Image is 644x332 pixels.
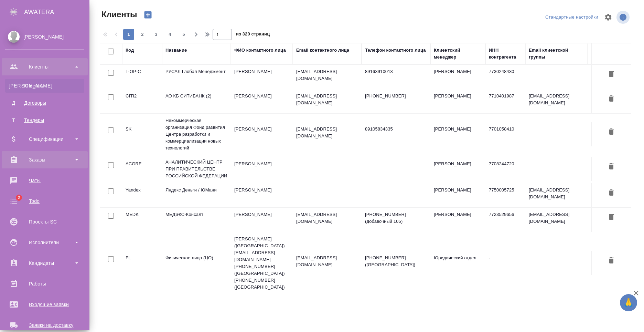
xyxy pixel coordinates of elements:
[587,251,642,275] td: ЦО
[623,295,634,310] span: 🙏
[2,275,88,292] a: Работы
[430,183,485,207] td: [PERSON_NAME]
[9,82,81,89] div: Клиенты
[140,9,156,21] button: Создать
[587,122,642,146] td: Технический
[485,157,525,181] td: 7708244720
[137,29,148,40] button: 2
[296,255,358,268] p: [EMAIL_ADDRESS][DOMAIN_NAME]
[9,117,81,124] div: Тендеры
[587,89,642,113] td: Сити
[2,213,88,230] a: Проекты SC
[122,157,162,181] td: ACGRF
[430,157,485,181] td: [PERSON_NAME]
[162,183,231,207] td: Яндекс Деньги / ЮМани
[365,211,427,225] p: [PHONE_NUMBER] (добавочный 105)
[5,299,84,310] div: Входящие заявки
[165,47,187,54] div: Название
[231,183,293,207] td: [PERSON_NAME]
[605,160,617,173] button: Удалить
[122,251,162,275] td: FL
[591,47,639,61] div: Ответственная команда
[485,183,525,207] td: 7750005725
[296,47,349,54] div: Email контактного лица
[126,47,134,54] div: Код
[365,68,427,75] p: 89163910013
[434,47,482,61] div: Клиентский менеджер
[13,194,24,201] span: 2
[122,89,162,113] td: CITI2
[164,29,175,40] button: 4
[162,251,231,275] td: Физическое лицо (ЦО)
[122,183,162,207] td: Yandex
[5,279,84,289] div: Работы
[231,122,293,146] td: [PERSON_NAME]
[5,96,84,110] a: ДДоговоры
[620,294,637,311] button: 🙏
[430,65,485,89] td: [PERSON_NAME]
[5,134,84,144] div: Спецификации
[5,217,84,227] div: Проекты SC
[162,208,231,232] td: МЕДЭКС-Консалт
[525,183,587,207] td: [EMAIL_ADDRESS][DOMAIN_NAME]
[485,122,525,146] td: 7701058410
[485,208,525,232] td: 7723529656
[296,93,358,106] p: [EMAIL_ADDRESS][DOMAIN_NAME]
[430,122,485,146] td: [PERSON_NAME]
[430,251,485,275] td: Юридический отдел
[231,89,293,113] td: [PERSON_NAME]
[231,232,293,294] td: [PERSON_NAME] ([GEOGRAPHIC_DATA]) [EMAIL_ADDRESS][DOMAIN_NAME] [PHONE_NUMBER] ([GEOGRAPHIC_DATA])...
[605,187,617,199] button: Удалить
[485,89,525,113] td: 7710401987
[296,211,358,225] p: [EMAIL_ADDRESS][DOMAIN_NAME]
[5,113,84,127] a: ТТендеры
[24,5,89,19] div: AWATERA
[162,114,231,155] td: Некоммерческая организация Фонд развития Центра разработки и коммерциализации новых технологий
[430,89,485,113] td: [PERSON_NAME]
[5,62,84,72] div: Клиенты
[365,47,426,54] div: Телефон контактного лица
[5,175,84,186] div: Чаты
[100,9,137,20] span: Клиенты
[605,126,617,138] button: Удалить
[544,12,600,23] div: split button
[236,30,270,40] span: из 320 страниц
[5,155,84,165] div: Заказы
[2,172,88,189] a: Чаты
[178,29,189,40] button: 5
[151,29,162,40] button: 3
[365,255,427,268] p: [PHONE_NUMBER] ([GEOGRAPHIC_DATA])
[296,68,358,82] p: [EMAIL_ADDRESS][DOMAIN_NAME]
[164,31,175,38] span: 4
[5,79,84,93] a: [PERSON_NAME]Клиенты
[5,237,84,248] div: Исполнители
[489,47,522,61] div: ИНН контрагента
[2,193,88,210] a: 2Todo
[587,65,642,89] td: Русал
[485,65,525,89] td: 7730248430
[162,65,231,89] td: РУСАЛ Глобал Менеджмент
[9,100,81,106] div: Договоры
[605,255,617,267] button: Удалить
[231,208,293,232] td: [PERSON_NAME]
[5,196,84,206] div: Todo
[122,65,162,89] td: T-OP-C
[151,31,162,38] span: 3
[485,251,525,275] td: -
[365,126,427,133] p: 89105834335
[600,9,616,25] span: Настроить таблицу
[296,126,358,139] p: [EMAIL_ADDRESS][DOMAIN_NAME]
[605,93,617,105] button: Удалить
[605,68,617,81] button: Удалить
[137,31,148,38] span: 2
[234,47,286,54] div: ФИО контактного лица
[122,208,162,232] td: MEDK
[231,65,293,89] td: [PERSON_NAME]
[2,296,88,313] a: Входящие заявки
[616,11,631,24] span: Посмотреть информацию
[122,122,162,146] td: SK
[525,208,587,232] td: [EMAIL_ADDRESS][DOMAIN_NAME]
[231,157,293,181] td: [PERSON_NAME]
[525,89,587,113] td: [EMAIL_ADDRESS][DOMAIN_NAME]
[5,258,84,268] div: Кандидаты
